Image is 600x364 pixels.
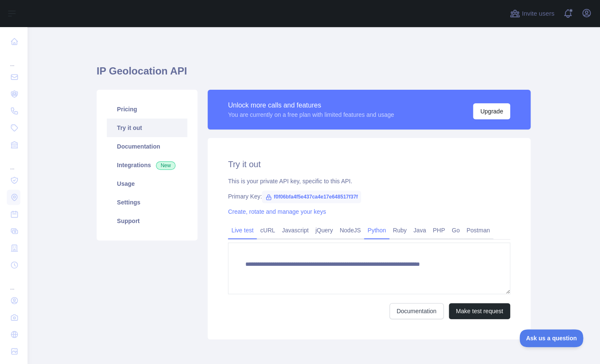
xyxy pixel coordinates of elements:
[107,156,187,174] a: Integrations New
[389,223,410,237] a: Ruby
[508,7,556,20] button: Invite users
[7,274,20,291] div: ...
[107,100,187,119] a: Pricing
[262,190,361,203] span: f0f06bfa4f5e437ca4e17e648517f37f
[107,193,187,212] a: Settings
[336,223,364,237] a: NodeJS
[449,303,510,319] button: Make test request
[7,154,20,171] div: ...
[228,158,510,170] h2: Try it out
[228,192,510,201] div: Primary Key:
[522,9,554,19] span: Invite users
[7,51,20,68] div: ...
[107,174,187,193] a: Usage
[389,303,444,319] a: Documentation
[228,177,510,185] div: This is your private API key, specific to this API.
[473,103,510,119] button: Upgrade
[257,223,278,237] a: cURL
[228,223,257,237] a: Live test
[107,212,187,230] a: Support
[107,137,187,156] a: Documentation
[228,208,326,215] a: Create, rotate and manage your keys
[107,119,187,137] a: Try it out
[410,223,430,237] a: Java
[364,223,389,237] a: Python
[463,223,493,237] a: Postman
[228,110,394,119] div: You are currently on a free plan with limited features and usage
[156,161,175,170] span: New
[278,223,312,237] a: Javascript
[97,64,531,85] h1: IP Geolocation API
[228,100,394,110] div: Unlock more calls and features
[312,223,336,237] a: jQuery
[429,223,448,237] a: PHP
[448,223,463,237] a: Go
[519,329,583,347] iframe: Toggle Customer Support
